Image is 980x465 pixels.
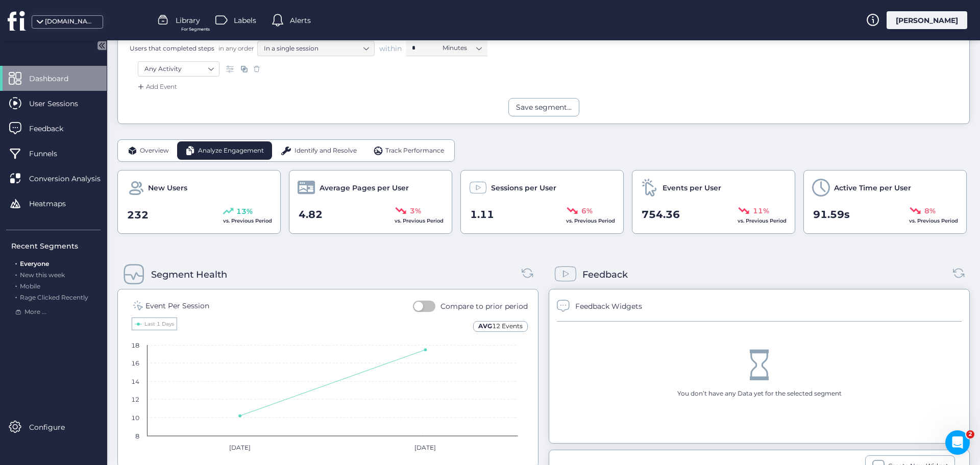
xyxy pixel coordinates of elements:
[127,207,149,223] span: 232
[516,102,572,113] div: Save segment...
[440,301,528,312] div: Compare to prior period
[295,146,357,156] span: Identify and Resolve
[582,267,628,282] div: Feedback
[470,207,494,223] span: 1.11
[15,269,17,279] span: .
[176,15,200,26] span: Library
[181,26,210,33] span: For Segments
[299,207,323,223] span: 4.82
[29,198,81,209] span: Heatmaps
[15,258,17,267] span: .
[11,240,101,252] div: Recent Segments
[581,205,593,216] span: 6%
[320,182,409,193] span: Average Pages per User
[29,98,93,109] span: User Sessions
[29,123,79,134] span: Feedback
[491,182,556,193] span: Sessions per User
[144,321,174,327] text: Last 1 Days
[136,82,177,92] div: Add Event
[130,44,214,53] span: Users that completed steps
[29,422,80,433] span: Configure
[151,267,227,282] div: Segment Health
[813,207,850,223] span: 91.59s
[290,15,311,26] span: Alerts
[642,207,680,223] span: 754.36
[229,444,251,451] text: [DATE]
[924,205,936,216] span: 8%
[945,430,970,455] iframe: Intercom live chat
[29,173,116,184] span: Conversion Analysis
[663,182,721,193] span: Events per User
[966,430,974,438] span: 2
[385,146,444,156] span: Track Performance
[15,280,17,290] span: .
[145,300,209,311] div: Event Per Session
[236,206,253,217] span: 13%
[909,217,958,224] span: vs. Previous Period
[677,389,842,399] div: You don’t have any Data yet for the selected segment
[29,148,72,159] span: Funnels
[24,307,46,317] span: More ...
[887,11,967,29] div: [PERSON_NAME]
[144,61,213,77] nz-select-item: Any Activity
[131,359,139,367] text: 16
[492,322,523,330] span: 12 Events
[131,378,139,385] text: 14
[379,43,402,54] span: within
[15,291,17,301] span: .
[20,260,49,267] span: Everyone
[223,217,272,224] span: vs. Previous Period
[20,282,40,290] span: Mobile
[395,217,444,224] span: vs. Previous Period
[216,44,254,53] span: in any order
[140,146,169,156] span: Overview
[834,182,911,193] span: Active Time per User
[738,217,787,224] span: vs. Previous Period
[148,182,187,193] span: New Users
[20,271,65,279] span: New this week
[566,217,615,224] span: vs. Previous Period
[264,41,368,56] nz-select-item: In a single session
[135,432,139,440] text: 8
[131,341,139,349] text: 18
[234,15,256,26] span: Labels
[29,73,84,84] span: Dashboard
[443,40,481,56] nz-select-item: Minutes
[20,293,88,301] span: Rage Clicked Recently
[410,205,421,216] span: 3%
[575,301,642,312] div: Feedback Widgets
[131,414,139,422] text: 10
[198,146,264,156] span: Analyze Engagement
[473,321,528,332] div: AVG
[415,444,436,451] text: [DATE]
[45,17,96,27] div: [DOMAIN_NAME]
[131,396,139,403] text: 12
[753,205,769,216] span: 11%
